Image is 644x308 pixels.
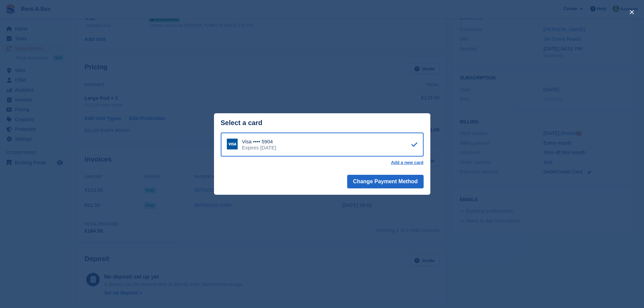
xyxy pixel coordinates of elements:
button: Change Payment Method [347,175,423,188]
div: Select a card [221,119,424,127]
img: Visa Logo [227,139,238,149]
a: Add a new card [391,160,423,165]
div: Expires [DATE] [242,145,276,151]
div: Visa •••• 5904 [242,139,276,145]
button: close [626,7,637,18]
